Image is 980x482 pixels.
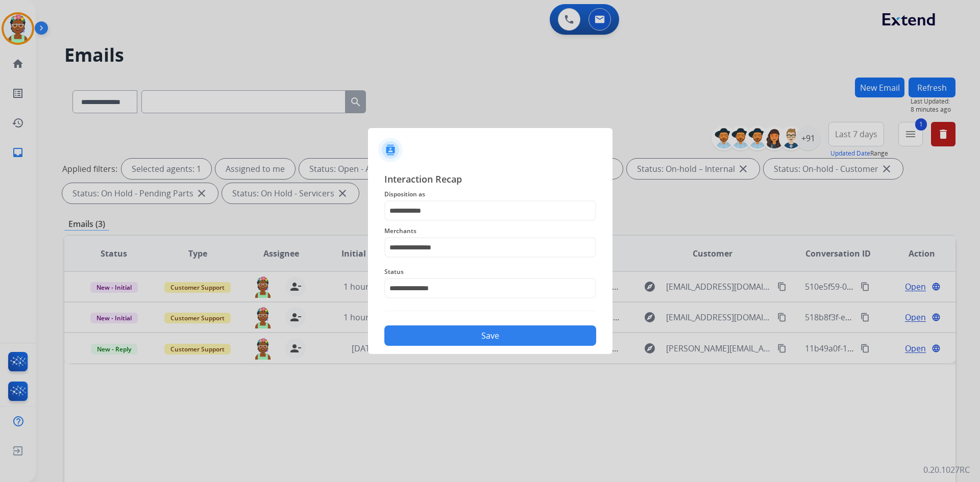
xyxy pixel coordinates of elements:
[384,266,596,278] span: Status
[384,311,596,311] img: contact-recap-line.svg
[378,138,403,162] img: contactIcon
[384,172,596,188] span: Interaction Recap
[384,225,596,237] span: Merchants
[923,464,970,476] p: 0.20.1027RC
[384,325,596,346] button: Save
[384,188,596,200] span: Disposition as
